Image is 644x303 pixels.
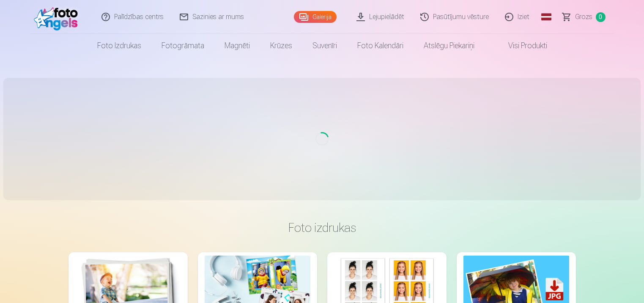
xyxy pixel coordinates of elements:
[260,34,302,58] a: Krūzes
[414,34,485,58] a: Atslēgu piekariņi
[485,34,557,58] a: Visi produkti
[575,12,592,22] span: Grozs
[347,34,414,58] a: Foto kalendāri
[87,34,151,58] a: Foto izdrukas
[151,34,214,58] a: Fotogrāmata
[75,220,569,235] h3: Foto izdrukas
[294,11,337,23] a: Galerija
[34,3,82,30] img: /fa1
[214,34,260,58] a: Magnēti
[302,34,347,58] a: Suvenīri
[596,12,606,22] span: 0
